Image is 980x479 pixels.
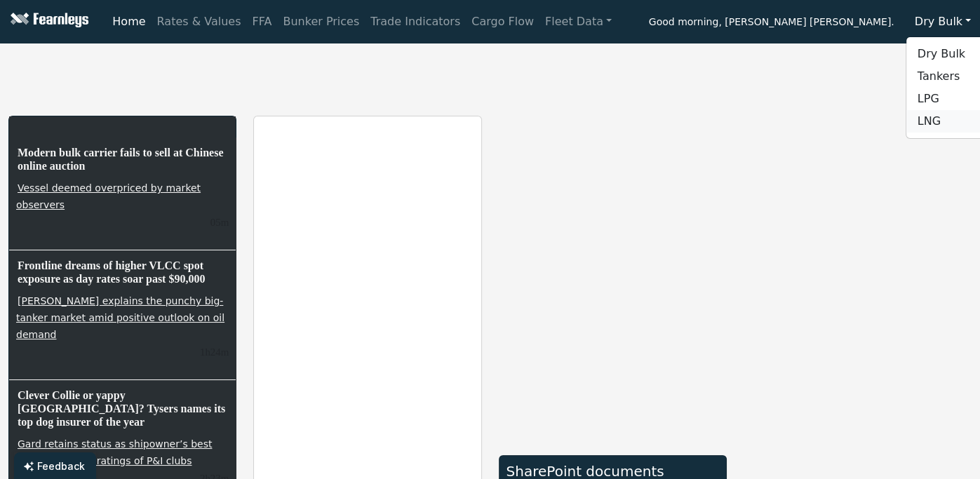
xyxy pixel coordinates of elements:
h6: Frontline dreams of higher VLCC spot exposure as day rates soar past $90,000 [16,257,229,287]
a: Trade Indicators [365,8,466,36]
span: Good morning, [PERSON_NAME] [PERSON_NAME]. [649,11,894,35]
a: Fleet Data [539,8,617,36]
a: Bunker Prices [277,8,365,36]
small: 9/17/2025, 10:58:12 AM [210,217,229,228]
a: Cargo Flow [466,8,539,36]
a: Rates & Values [152,8,247,36]
a: Vessel deemed overpriced by market observers [16,181,201,212]
a: Home [107,8,151,36]
button: Dry Bulk [906,8,980,35]
iframe: mini symbol-overview TradingView widget [744,284,972,438]
img: Fearnleys Logo [7,13,88,30]
h6: Clever Collie or yappy [GEOGRAPHIC_DATA]? Tysers names its top dog insurer of the year [16,387,229,431]
a: Gard retains status as shipowner’s best friend in annual ratings of P&I clubs [16,437,212,468]
a: FFA [247,8,278,36]
iframe: market overview TradingView widget [499,116,727,440]
small: 9/17/2025, 9:39:07 AM [200,346,229,358]
iframe: tickers TradingView widget [8,48,972,99]
a: [PERSON_NAME] explains the punchy big-tanker market amid positive outlook on oil demand [16,294,224,342]
h6: Modern bulk carrier fails to sell at Chinese online auction [16,144,229,174]
iframe: mini symbol-overview TradingView widget [744,116,972,270]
